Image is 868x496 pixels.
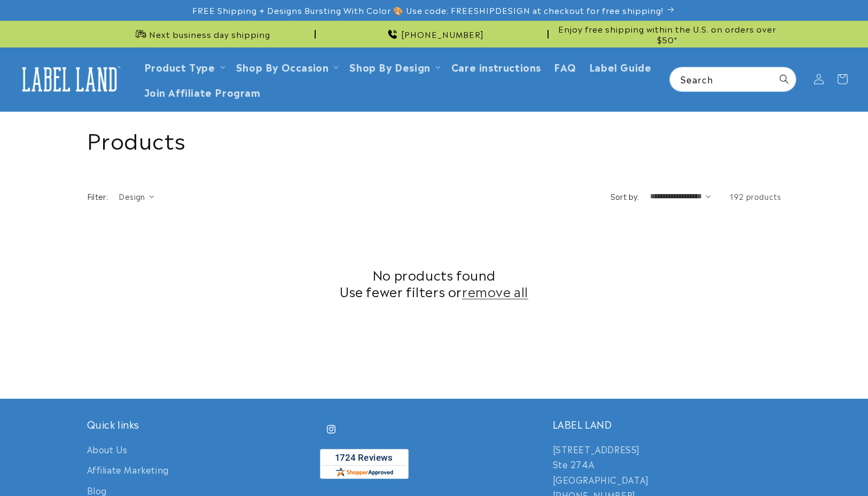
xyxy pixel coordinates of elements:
div: Announcement [320,21,549,47]
span: FAQ [554,60,576,73]
button: Search [772,67,796,91]
span: Enjoy free shipping within the U.S. on orders over $50* [553,24,781,44]
a: Shop By Design [349,59,430,74]
span: Shop By Occasion [236,60,329,73]
span: Design [119,191,145,201]
span: 192 products [730,191,781,201]
summary: Design (0 selected) [119,191,154,202]
span: [PHONE_NUMBER] [401,29,484,40]
summary: Shop By Design [343,54,444,79]
label: Sort by: [611,191,639,201]
h2: No products found Use fewer filters or [87,266,781,299]
a: FAQ [548,54,583,79]
a: Care instructions [445,54,548,79]
span: Care instructions [451,60,541,73]
span: Next business day shipping [149,29,270,40]
a: Affiliate Marketing [87,459,169,480]
h2: Filter: [87,191,108,202]
a: About Us [87,441,128,460]
a: Product Type [144,59,215,74]
img: Label Land [16,63,123,96]
h1: Products [87,125,781,153]
h2: LABEL LAND [553,418,781,430]
a: Label Guide [583,54,658,79]
summary: Shop By Occasion [230,54,343,79]
h2: Quick links [87,418,316,430]
span: Label Guide [589,60,652,73]
a: remove all [462,283,528,299]
div: Announcement [553,21,781,47]
a: Join Affiliate Program [138,79,267,104]
a: Label Land [12,59,127,100]
span: FREE Shipping + Designs Bursting With Color 🎨 Use code: FREESHIPDESIGN at checkout for free shipp... [192,5,663,15]
span: Join Affiliate Program [144,86,261,98]
img: Customer Reviews [320,449,409,479]
div: Announcement [87,21,316,47]
summary: Product Type [138,54,230,79]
